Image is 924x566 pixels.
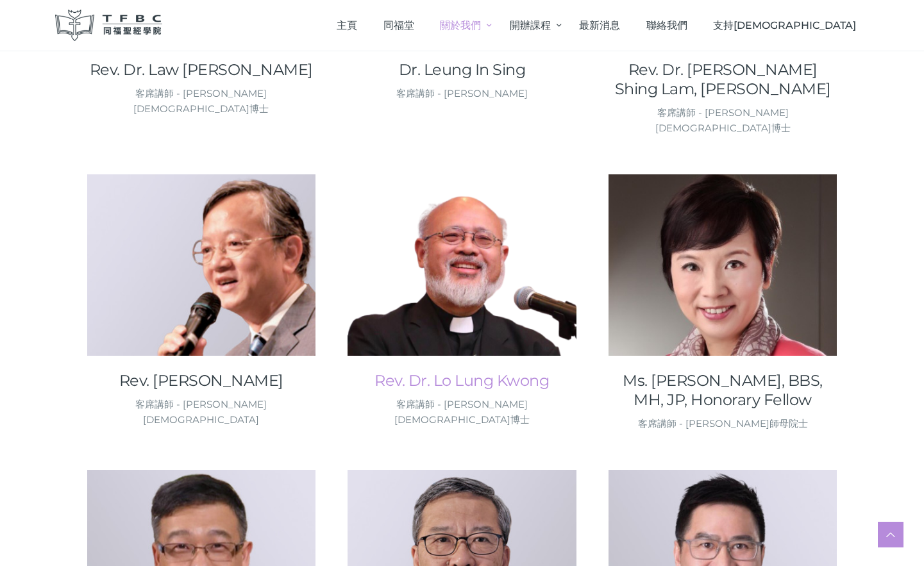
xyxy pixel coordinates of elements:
div: 客席講師 - [PERSON_NAME][DEMOGRAPHIC_DATA] [87,397,316,428]
span: 最新消息 [579,19,620,31]
a: 支持[DEMOGRAPHIC_DATA] [700,6,869,44]
span: 聯絡我們 [646,19,687,31]
a: 開辦課程 [496,6,566,44]
span: 關於我們 [440,19,481,31]
a: Rev. [PERSON_NAME] [87,371,316,390]
a: Rev. Dr. [PERSON_NAME] Shing Lam, [PERSON_NAME] [609,60,837,99]
a: Dr. Leung In Sing [348,60,576,79]
a: 聯絡我們 [633,6,700,44]
div: 客席講師 - [PERSON_NAME][DEMOGRAPHIC_DATA]博士 [609,105,837,136]
div: 客席講師 - [PERSON_NAME] [348,86,576,101]
div: 客席講師 - [PERSON_NAME]師母院士 [609,416,837,431]
a: Ms. [PERSON_NAME], BBS, MH, JP, Honorary Fellow [609,371,837,410]
span: 主頁 [337,19,357,31]
span: 開辦課程 [510,19,551,31]
span: 同福堂 [383,19,414,31]
a: Rev. Dr. Law [PERSON_NAME] [87,60,316,79]
div: 客席講師 - [PERSON_NAME][DEMOGRAPHIC_DATA]博士 [87,86,316,117]
a: 同福堂 [370,6,427,44]
span: 支持[DEMOGRAPHIC_DATA] [713,19,856,31]
a: 最新消息 [566,6,634,44]
a: 主頁 [324,6,371,44]
a: Rev. Dr. Lo Lung Kwong [348,371,576,390]
a: Scroll to top [878,522,903,547]
div: 客席講師 - [PERSON_NAME][DEMOGRAPHIC_DATA]博士 [348,397,576,428]
img: 同福聖經學院 TFBC [55,10,163,41]
a: 關於我們 [427,6,496,44]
